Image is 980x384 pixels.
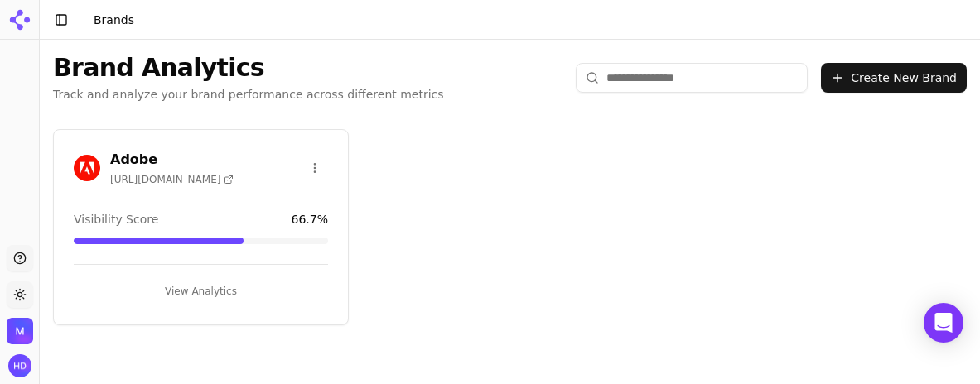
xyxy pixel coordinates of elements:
[74,155,100,181] img: Adobe
[292,211,328,228] span: 66.7 %
[53,53,444,83] h1: Brand Analytics
[53,86,444,103] p: Track and analyze your brand performance across different metrics
[7,318,33,344] button: Open organization switcher
[94,12,134,28] nav: breadcrumb
[110,150,234,170] h3: Adobe
[74,211,158,228] span: Visibility Score
[821,63,967,93] button: Create New Brand
[94,13,134,26] span: Brands
[110,173,234,186] span: [URL][DOMAIN_NAME]
[74,278,328,305] button: View Analytics
[924,303,963,343] div: Open Intercom Messenger
[8,354,31,377] img: Hakan Degirmenci
[8,354,31,377] button: Open user button
[7,318,33,344] img: M2E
